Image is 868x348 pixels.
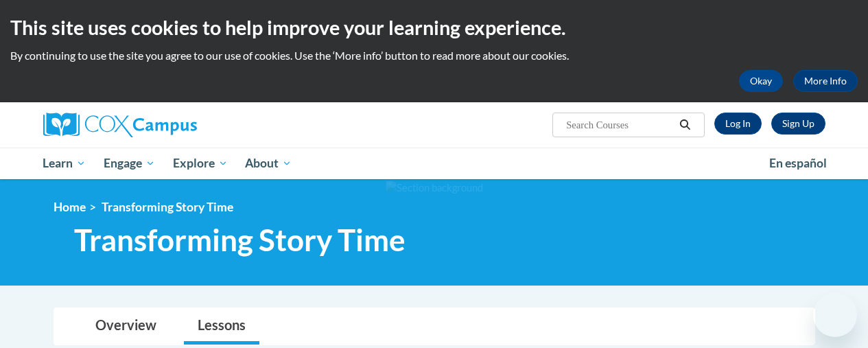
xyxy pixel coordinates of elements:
[95,148,164,179] a: Engage
[184,308,259,345] a: Lessons
[74,222,406,258] span: Transforming Story Time
[236,148,301,179] a: About
[33,148,836,179] div: Main menu
[675,117,695,133] button: Search
[793,70,858,92] a: More Info
[760,149,836,178] a: En español
[164,148,237,179] a: Explore
[43,113,290,137] a: Cox Campus
[771,113,825,135] a: Register
[769,156,827,170] span: En español
[173,155,228,172] span: Explore
[10,14,858,41] h2: This site uses cookies to help improve your learning experience.
[82,308,170,345] a: Overview
[386,181,483,196] img: Section background
[714,113,762,135] a: Log In
[43,113,197,137] img: Cox Campus
[245,155,292,172] span: About
[102,200,233,214] span: Transforming Story Time
[739,70,783,92] button: Okay
[34,148,95,179] a: Learn
[104,155,155,172] span: Engage
[43,155,86,172] span: Learn
[565,117,675,133] input: Search Courses
[813,293,857,337] iframe: Button to launch messaging window
[54,200,86,214] a: Home
[10,48,858,63] p: By continuing to use the site you agree to our use of cookies. Use the ‘More info’ button to read...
